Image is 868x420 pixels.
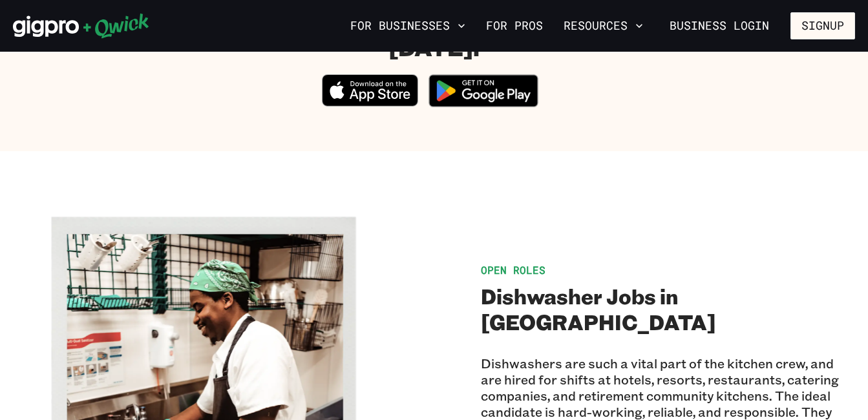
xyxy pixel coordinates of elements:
[322,96,419,109] a: Download on the App Store
[481,263,545,277] span: Open Roles
[421,67,546,115] img: Get it on Google Play
[790,12,855,39] button: Signup
[481,283,856,335] h2: Dishwasher Jobs in [GEOGRAPHIC_DATA]
[659,12,780,39] a: Business Login
[345,15,471,37] button: For Businesses
[481,15,548,37] a: For Pros
[558,15,648,37] button: Resources
[13,3,855,61] h1: To access all the Gigs in [GEOGRAPHIC_DATA], Download the App [DATE]!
